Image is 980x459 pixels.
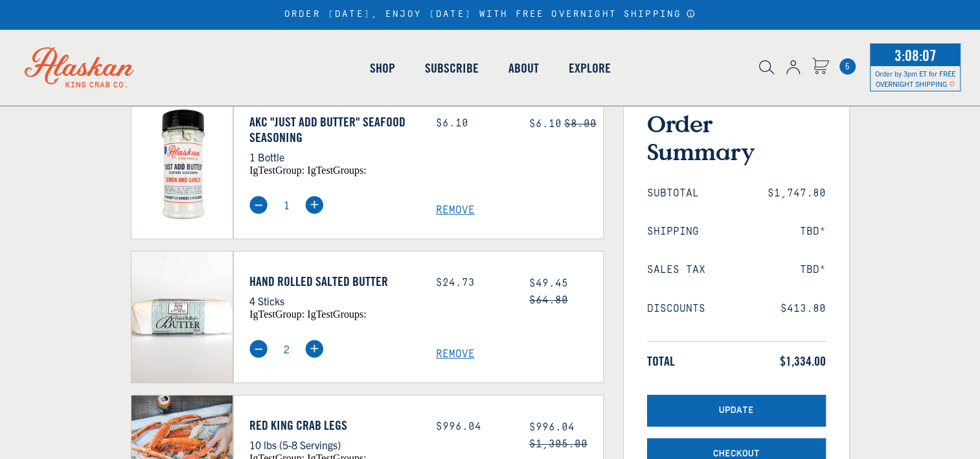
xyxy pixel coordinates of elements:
a: Cart [812,58,829,76]
span: Sales Tax [647,264,705,276]
span: Update [719,405,754,416]
s: $8.00 [564,118,597,130]
img: plus [305,340,323,358]
p: 1 Bottle [249,148,416,165]
span: igTestGroups: [307,165,366,176]
div: $24.73 [436,277,510,289]
span: $49.45 [529,277,568,289]
p: 10 lbs (5-8 Servings) [249,436,416,453]
a: Red King Crab Legs [249,418,416,433]
img: Alaskan King Crab Co. logo [6,29,152,106]
s: $64.80 [529,294,568,306]
span: Shipping [647,226,699,238]
span: igTestGroup: [249,309,304,320]
a: Shop [354,31,409,105]
a: Announcement Bar Modal [686,9,696,18]
img: minus [249,196,268,214]
div: ORDER [DATE], ENJOY [DATE] WITH FREE OVERNIGHT SHIPPING [284,9,696,20]
span: Total [647,353,675,369]
span: Order by 3pm ET for FREE OVERNIGHT SHIPPING [875,69,955,88]
img: search [759,60,774,75]
a: Hand Rolled Salted Butter [249,274,416,289]
span: $1,334.00 [780,353,826,369]
div: $6.10 [436,117,510,130]
a: Subscribe [409,31,493,105]
span: 5 [839,58,856,75]
button: Update [647,395,826,427]
a: Explore [553,31,625,105]
span: $1,747.80 [768,187,826,200]
img: account [786,60,800,75]
img: plus [305,196,323,214]
span: Discounts [647,303,705,315]
span: $6.10 [529,118,562,130]
span: $413.80 [781,303,826,315]
span: Subtotal [647,187,699,200]
a: Cart [839,58,856,75]
p: 4 Sticks [249,292,416,309]
span: 3:08:07 [891,42,939,68]
span: Shipping Notice Icon [949,79,955,88]
img: minus [249,340,268,358]
span: $996.04 [529,421,575,433]
a: About [493,31,553,105]
a: Remove [436,348,603,360]
a: Remove [436,204,603,217]
s: $1,305.00 [529,438,587,450]
span: igTestGroup: [249,165,304,176]
img: Hand Rolled Salted Butter - 4 Sticks [131,252,233,383]
h3: Order Summary [647,110,826,165]
img: AKC "Just Add Butter" Seafood Seasoning - 1 Bottle [131,92,233,239]
span: igTestGroups: [307,309,366,320]
div: $996.04 [436,421,510,433]
a: AKC "Just Add Butter" Seafood Seasoning [249,114,416,145]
